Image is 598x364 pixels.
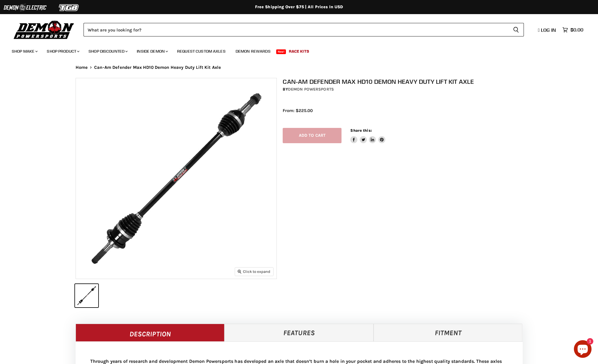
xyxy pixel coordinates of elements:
[132,45,171,57] a: Inside Demon
[64,65,534,70] nav: Breadcrumbs
[350,128,372,133] span: Share this:
[76,65,88,70] a: Home
[572,340,593,359] inbox-online-store-chat: Shopify online store chat
[42,45,83,57] a: Shop Product
[224,324,374,341] a: Features
[374,324,523,341] a: Fitment
[3,2,47,13] img: Demon Electric Logo 2
[283,86,529,93] div: by
[276,49,286,54] span: New!
[84,23,524,36] form: Product
[508,23,524,36] button: Search
[94,65,221,70] span: Can-Am Defender Max HD10 Demon Heavy Duty Lift Kit Axle
[238,269,270,274] span: Click to expand
[231,45,275,57] a: Demon Rewards
[235,268,273,275] button: Click to expand
[7,45,41,57] a: Shop Make
[283,108,313,113] span: From: $225.00
[76,78,276,279] img: IMAGE
[173,45,230,57] a: Request Custom Axles
[570,27,583,33] span: $0.00
[84,45,131,57] a: Shop Discounted
[541,27,556,33] span: Log in
[535,27,559,33] a: Log in
[350,128,385,143] aside: Share this:
[284,45,314,57] a: Race Kits
[12,19,76,40] img: Demon Powersports
[7,43,582,57] ul: Main menu
[288,87,334,92] a: Demon Powersports
[559,26,586,34] a: $0.00
[84,23,508,36] input: Search
[64,4,534,10] div: Free Shipping Over $75 | All Prices In USD
[283,78,529,85] h1: Can-Am Defender Max HD10 Demon Heavy Duty Lift Kit Axle
[75,284,98,307] button: IMAGE thumbnail
[76,324,225,341] a: Description
[47,2,91,13] img: TGB Logo 2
